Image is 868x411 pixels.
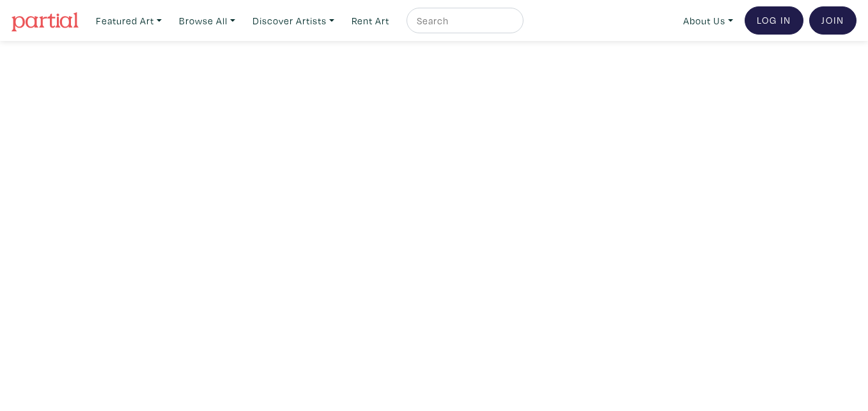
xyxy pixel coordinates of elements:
a: Featured Art [90,8,167,34]
a: Browse All [173,8,241,34]
input: Search [415,13,511,29]
a: Discover Artists [247,8,340,34]
a: Join [809,6,856,35]
a: Log In [745,6,803,35]
a: About Us [678,8,739,34]
a: Rent Art [346,8,395,34]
